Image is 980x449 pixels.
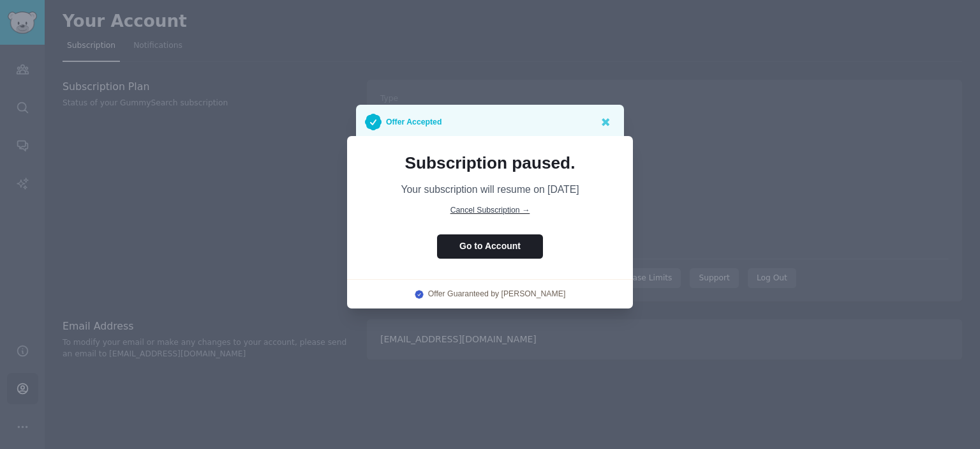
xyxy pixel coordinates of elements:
[386,114,442,130] p: Offer Accepted
[415,290,424,299] img: logo
[365,154,615,172] p: Subscription paused.
[428,289,566,300] a: Offer Guaranteed by [PERSON_NAME]
[437,234,543,259] button: Go to Account
[365,183,615,196] p: Your subscription will resume on [DATE]
[450,206,530,215] span: Cancel Subscription →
